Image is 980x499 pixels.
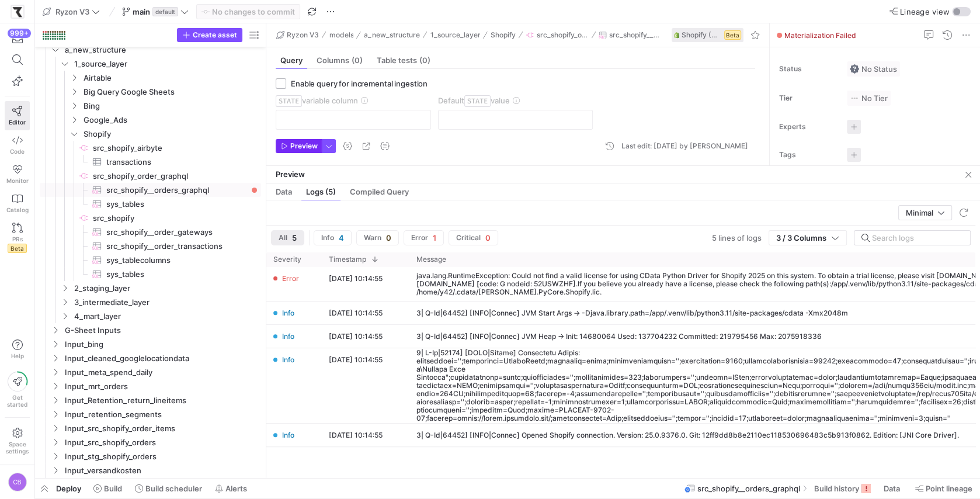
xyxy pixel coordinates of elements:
[40,169,261,183] div: Press SPACE to select this row.
[430,31,480,39] span: 1_source_layer
[56,484,81,493] span: Deploy
[65,422,259,435] span: Input_src_shopify_order_items
[40,379,261,393] div: Press SPACE to select this row.
[88,479,127,498] button: Build
[427,28,483,42] button: 1_source_layer
[225,484,247,493] span: Alerts
[314,230,352,245] button: Info4
[6,206,29,213] span: Catalog
[65,450,259,463] span: Input_stg_shopify_orders
[40,43,261,57] div: Press SPACE to select this row.
[292,233,297,242] span: 5
[65,324,259,337] span: G-Sheet Inputs
[65,366,259,379] span: Input_meta_spend_daily
[674,32,679,39] img: undefined
[119,4,192,19] button: maindefault
[10,148,25,155] span: Code
[177,28,242,42] button: Create asset
[5,160,30,189] a: Monitor
[419,57,430,64] span: (0)
[411,234,428,242] span: Error
[40,407,261,421] div: Press SPACE to select this row.
[488,28,519,42] button: Shopify
[847,61,900,77] button: No statusNo Status
[356,230,399,245] button: Warn0
[74,310,259,323] span: 4_mart_layer
[282,354,294,366] span: Info
[329,330,383,342] y42-timestamp-cell-renderer: [DATE] 10:14:55
[352,57,363,64] span: (0)
[40,267,261,281] a: sys_tables​​​​​​​​​
[282,272,299,285] span: Error
[329,31,353,39] span: models
[329,429,383,441] y42-timestamp-cell-renderer: [DATE] 10:14:55
[6,177,29,184] span: Monitor
[5,189,30,218] a: Catalog
[416,332,822,341] div: 3| Q-Id|64452] [INFO|Connec] JVM Heap -> Init: 14680064 Used: 137704232 Committed: 219795456 Max:...
[847,91,891,106] button: No tierNo Tier
[326,28,356,42] button: models
[40,141,261,155] a: src_shopify_airbyte​​​​​​​​
[40,351,261,365] div: Press SPACE to select this row.
[339,233,344,242] span: 4
[850,64,897,74] span: No Status
[809,479,876,498] button: Build history
[449,230,498,245] button: Critical0
[724,30,741,40] span: Beta
[40,239,261,253] div: Press SPACE to select this row.
[40,435,261,449] div: Press SPACE to select this row.
[779,123,837,131] span: Experts
[40,197,261,211] div: Press SPACE to select this row.
[40,183,261,197] a: src_shopify__orders_graphql​​​​​​​​​
[416,309,848,317] div: 3| Q-Id|64452] [INFO|Connec] JVM Start Args -> -Djava.library.path=/app/.venv/lib/python3.11/site...
[106,226,248,239] span: src_shopify__order_gateways​​​​​​​​​
[276,188,292,196] span: Data
[5,218,30,258] a: PRsBeta
[456,234,481,242] span: Critical
[464,95,491,107] span: STATE
[329,255,366,264] span: Timestamp
[779,94,837,102] span: Tier
[65,43,259,57] span: a_new_structure
[377,57,430,64] span: Table tests
[900,7,950,16] span: Lineage view
[40,127,261,141] div: Press SPACE to select this row.
[276,96,358,105] span: variable column
[40,421,261,435] div: Press SPACE to select this row.
[106,240,248,253] span: src_shopify__order_transactions​​​​​​​​​
[40,239,261,253] a: src_shopify__order_transactions​​​​​​​​​
[271,230,304,245] button: All5
[8,244,27,253] span: Beta
[40,225,261,239] div: Press SPACE to select this row.
[93,169,259,183] span: src_shopify_order_graphql​​​​​​​​
[779,65,837,73] span: Status
[5,2,30,22] a: https://storage.googleapis.com/y42-prod-data-exchange/images/sBsRsYb6BHzNxH9w4w8ylRuridc3cmH4JEFn...
[291,79,428,88] span: Enable query for incremental ingestion
[682,31,722,39] span: Shopify (CData)
[40,393,261,407] div: Press SPACE to select this row.
[361,28,423,42] button: a_new_structure
[74,296,259,309] span: 3_intermediate_layer
[329,354,383,366] y42-timestamp-cell-renderer: [DATE] 10:14:55
[5,28,30,49] button: 999+
[872,233,961,242] input: Search logs
[779,151,837,159] span: Tags
[850,93,888,103] span: No Tier
[282,429,294,441] span: Info
[40,155,261,169] div: Press SPACE to select this row.
[74,282,259,295] span: 2_staging_layer
[8,29,31,38] div: 999+
[12,6,23,18] img: https://storage.googleapis.com/y42-prod-data-exchange/images/sBsRsYb6BHzNxH9w4w8ylRuridc3cmH4JEFn...
[350,188,409,196] span: Compiled Query
[40,85,261,99] div: Press SPACE to select this row.
[40,253,261,267] div: Press SPACE to select this row.
[40,295,261,309] div: Press SPACE to select this row.
[65,352,259,365] span: Input_cleaned_googlelocationdata
[40,155,261,169] a: transactions​​​​​​​​​
[65,436,259,449] span: Input_src_shopify_orders
[282,330,294,342] span: Info
[152,7,178,16] span: default
[40,225,261,239] a: src_shopify__order_gateways​​​​​​​​​
[40,169,261,183] a: src_shopify_order_graphql​​​​​​​​
[5,422,30,460] a: Spacesettings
